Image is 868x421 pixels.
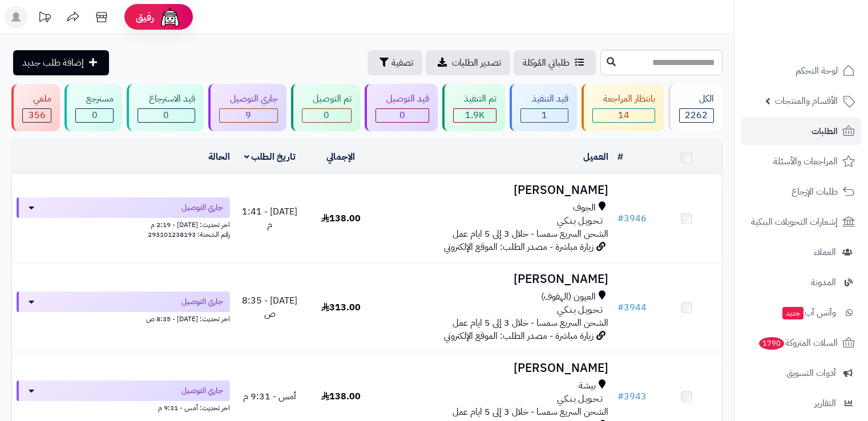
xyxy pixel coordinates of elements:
[741,359,861,387] a: أدوات التسويق
[22,56,84,70] span: إضافة طلب جديد
[666,84,725,131] a: الكل2262
[302,92,352,106] div: تم التوصيل
[321,301,361,314] span: 313.00
[618,108,629,122] span: 14
[790,31,857,55] img: logo-2.png
[444,240,594,254] span: زيارة مباشرة - مصدر الطلب: الموقع الإلكتروني
[573,201,596,214] span: الجوف
[376,109,429,122] div: 0
[17,401,230,413] div: اخر تحديث: أمس - 9:31 م
[812,123,838,139] span: الطلبات
[76,109,113,122] div: 0
[579,84,666,131] a: بانتظار المراجعة 14
[796,63,838,79] span: لوحة التحكم
[302,109,351,122] div: 0
[30,6,59,31] a: تحديثات المنصة
[741,269,861,296] a: المدونة
[583,150,608,164] a: العميل
[617,150,623,164] a: #
[324,108,329,122] span: 0
[124,84,205,131] a: قيد الاسترجاع 0
[452,56,501,70] span: تصدير الطلبات
[617,390,624,403] span: #
[507,84,579,131] a: قيد التنفيذ 1
[521,109,567,122] div: 1
[243,390,296,403] span: أمس - 9:31 م
[775,93,838,109] span: الأقسام والمنتجات
[391,56,413,70] span: تصفية
[181,202,223,213] span: جاري التوصيل
[321,212,361,225] span: 138.00
[579,379,596,392] span: بيشة
[617,390,647,403] a: #3943
[220,109,277,122] div: 9
[593,109,655,122] div: 14
[453,405,608,419] span: الشحن السريع سمسا - خلال 3 إلى 5 ايام عمل
[453,92,496,106] div: تم التنفيذ
[814,395,836,411] span: التقارير
[617,301,647,314] a: #3944
[321,390,361,403] span: 138.00
[792,184,838,200] span: طلبات الإرجاع
[523,56,570,70] span: طلباتي المُوكلة
[426,50,510,75] a: تصدير الطلبات
[242,205,297,232] span: [DATE] - 1:41 م
[786,365,836,381] span: أدوات التسويق
[381,362,608,375] h3: [PERSON_NAME]
[741,118,861,145] a: الطلبات
[362,84,440,131] a: قيد التوصيل 0
[29,108,46,122] span: 356
[751,214,838,230] span: إشعارات التحويلات البنكية
[617,301,624,314] span: #
[685,108,708,122] span: 2262
[376,92,429,106] div: قيد التوصيل
[326,150,355,164] a: الإجمالي
[541,290,596,303] span: العيون (الهفوف)
[368,50,422,75] button: تصفية
[62,84,124,131] a: مسترجع 0
[741,390,861,417] a: التقارير
[514,50,596,75] a: طلباتي المُوكلة
[811,274,836,290] span: المدونة
[399,108,405,122] span: 0
[148,229,230,240] span: رقم الشحنة: 293101238193
[23,109,51,122] div: 356
[453,227,608,241] span: الشحن السريع سمسا - خلال 3 إلى 5 ايام عمل
[22,92,51,106] div: ملغي
[245,108,251,122] span: 9
[17,312,230,324] div: اخر تحديث: [DATE] - 8:35 ص
[92,108,98,122] span: 0
[679,92,714,106] div: الكل
[289,84,362,131] a: تم التوصيل 0
[520,92,568,106] div: قيد التنفيذ
[741,299,861,326] a: وآتس آبجديد
[781,305,836,321] span: وآتس آب
[75,92,114,106] div: مسترجع
[741,148,861,175] a: المراجعات والأسئلة
[759,337,784,350] span: 1790
[741,208,861,236] a: إشعارات التحويلات البنكية
[444,329,594,343] span: زيارة مباشرة - مصدر الطلب: الموقع الإلكتروني
[244,150,296,164] a: تاريخ الطلب
[557,214,603,228] span: تـحـويـل بـنـكـي
[13,50,109,75] a: إضافة طلب جديد
[159,6,181,29] img: ai-face.png
[741,238,861,266] a: العملاء
[381,273,608,286] h3: [PERSON_NAME]
[440,84,507,131] a: تم التنفيذ 1.9K
[773,153,838,169] span: المراجعات والأسئلة
[242,294,297,321] span: [DATE] - 8:35 ص
[453,316,608,330] span: الشحن السريع سمسا - خلال 3 إلى 5 ايام عمل
[465,108,485,122] span: 1.9K
[163,108,169,122] span: 0
[138,109,194,122] div: 0
[208,150,230,164] a: الحالة
[454,109,496,122] div: 1882
[136,10,154,24] span: رفيق
[557,303,603,317] span: تـحـويـل بـنـكـي
[181,385,223,396] span: جاري التوصيل
[206,84,289,131] a: جاري التوصيل 9
[17,218,230,230] div: اخر تحديث: [DATE] - 2:19 م
[138,92,195,106] div: قيد الاسترجاع
[557,392,603,406] span: تـحـويـل بـنـكـي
